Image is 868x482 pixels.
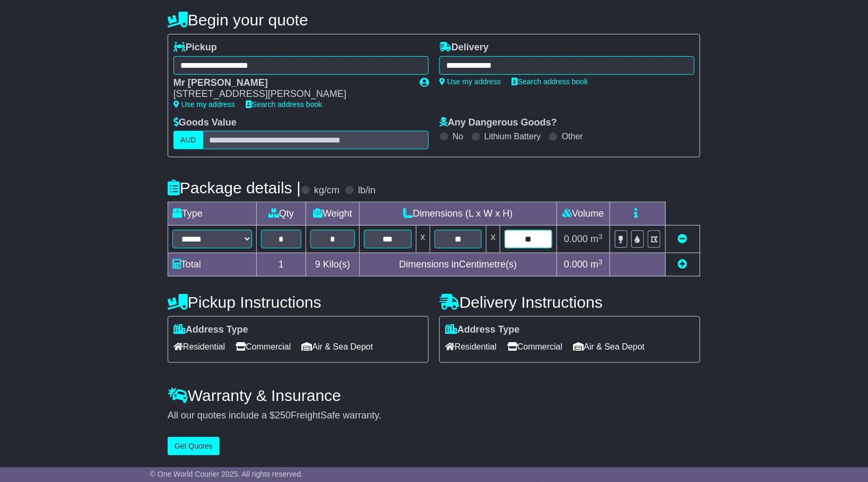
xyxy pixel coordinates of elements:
label: Any Dangerous Goods? [439,117,557,129]
label: Lithium Battery [484,131,541,141]
label: Delivery [439,42,489,53]
td: x [487,226,500,253]
span: 0.000 [564,259,588,270]
span: 9 [315,259,320,270]
a: Use my address [173,100,235,109]
span: Commercial [236,338,291,355]
h4: Begin your quote [168,11,700,29]
a: Search address book [246,100,322,109]
td: Dimensions (L x W x H) [359,202,557,226]
a: Remove this item [678,234,688,244]
td: Kilo(s) [306,253,360,276]
a: Add new item [678,259,688,270]
label: AUD [173,131,203,149]
div: [STREET_ADDRESS][PERSON_NAME] [173,88,409,100]
h4: Warranty & Insurance [168,387,700,404]
span: m [591,234,603,244]
a: Search address book [511,77,588,86]
label: Other [562,131,583,141]
h4: Package details | [168,179,301,197]
h4: Pickup Instructions [168,293,429,311]
a: Use my address [439,77,501,86]
sup: 3 [598,258,603,266]
label: No [453,131,463,141]
sup: 3 [598,233,603,240]
h4: Delivery Instructions [439,293,700,311]
label: Address Type [445,324,520,336]
div: All our quotes include a $ FreightSafe warranty. [168,410,700,422]
span: Air & Sea Depot [574,338,645,355]
div: Mr [PERSON_NAME] [173,77,409,89]
td: x [416,226,430,253]
td: Weight [306,202,360,226]
label: Address Type [173,324,248,336]
td: Total [168,253,257,276]
td: Volume [557,202,610,226]
span: Air & Sea Depot [302,338,374,355]
span: Residential [173,338,225,355]
span: m [591,259,603,270]
label: kg/cm [314,185,340,197]
td: Qty [257,202,306,226]
td: Dimensions in Centimetre(s) [359,253,557,276]
button: Get Quotes [168,437,220,456]
span: Commercial [507,338,562,355]
span: 0.000 [564,234,588,244]
span: Residential [445,338,497,355]
td: 1 [257,253,306,276]
span: 250 [275,410,291,421]
td: Type [168,202,257,226]
label: Goods Value [173,117,237,129]
label: Pickup [173,42,217,53]
span: © One World Courier 2025. All rights reserved. [150,470,303,478]
label: lb/in [358,185,376,197]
